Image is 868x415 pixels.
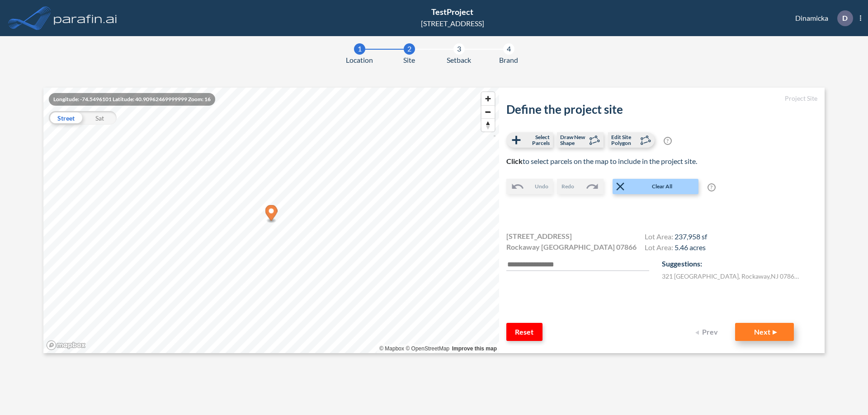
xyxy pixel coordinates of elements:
button: Zoom out [481,105,495,118]
button: Next [735,323,794,341]
span: Edit Site Polygon [611,134,638,146]
span: Draw New Shape [560,134,587,146]
div: Sat [83,111,117,125]
p: D [842,14,848,22]
span: Location [346,55,373,65]
canvas: Map [43,88,499,353]
div: 2 [404,43,415,55]
h4: Lot Area: [645,232,707,243]
span: [STREET_ADDRESS] [506,231,572,242]
a: Mapbox homepage [46,340,86,350]
img: logo [52,9,119,27]
span: ? [664,137,672,145]
span: TestProject [431,7,473,17]
span: Undo [535,182,548,191]
button: Reset bearing to north [481,118,495,131]
span: Clear All [627,182,698,191]
h4: Lot Area: [645,243,707,254]
button: Clear All [613,179,698,194]
span: to select parcels on the map to include in the project site. [506,157,697,165]
span: Select Parcels [523,134,550,146]
a: OpenStreetMap [406,345,449,352]
span: Redo [561,182,574,191]
div: 3 [453,43,465,55]
label: 321 [GEOGRAPHIC_DATA] , Rockaway , NJ 07866 , US [662,271,802,281]
div: Street [49,111,83,125]
button: Zoom in [481,92,495,105]
div: Dinamicka [782,10,861,26]
a: Improve this map [452,345,497,352]
b: Click [506,157,523,165]
button: Reset [506,323,542,341]
span: 237,958 sf [675,232,707,241]
h5: Project Site [506,95,817,103]
div: Map marker [265,205,278,224]
div: 1 [354,43,365,55]
button: Redo [557,179,604,194]
h2: Define the project site [506,103,817,117]
a: Mapbox [379,345,404,352]
span: Brand [499,55,518,65]
span: Site [403,55,415,65]
button: Undo [506,179,553,194]
button: Prev [690,323,726,341]
span: Rockaway [GEOGRAPHIC_DATA] 07866 [506,242,637,252]
span: ? [708,183,716,191]
p: Suggestions: [662,258,817,269]
span: Setback [447,55,471,65]
div: Longitude: -74.5496101 Latitude: 40.90962469999999 Zoom: 16 [49,93,215,106]
div: 4 [503,43,514,55]
div: [STREET_ADDRESS] [421,18,484,29]
span: 5.46 acres [675,243,706,252]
